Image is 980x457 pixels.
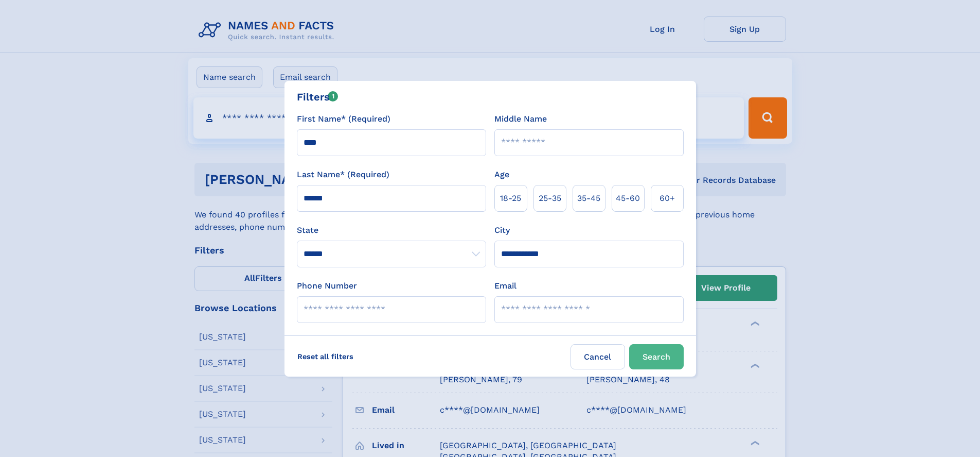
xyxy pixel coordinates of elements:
[494,113,547,125] label: Middle Name
[494,280,516,292] label: Email
[494,224,510,236] label: City
[297,89,338,105] div: Filters
[297,113,390,125] label: First Name* (Required)
[539,192,561,205] span: 25‑35
[577,192,600,205] span: 35‑45
[297,168,389,181] label: Last Name* (Required)
[297,224,486,236] label: State
[571,344,625,369] label: Cancel
[660,192,675,205] span: 60+
[297,280,357,292] label: Phone Number
[500,192,521,205] span: 18‑25
[291,344,360,369] label: Reset all filters
[629,344,684,369] button: Search
[616,192,640,205] span: 45‑60
[494,168,509,181] label: Age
